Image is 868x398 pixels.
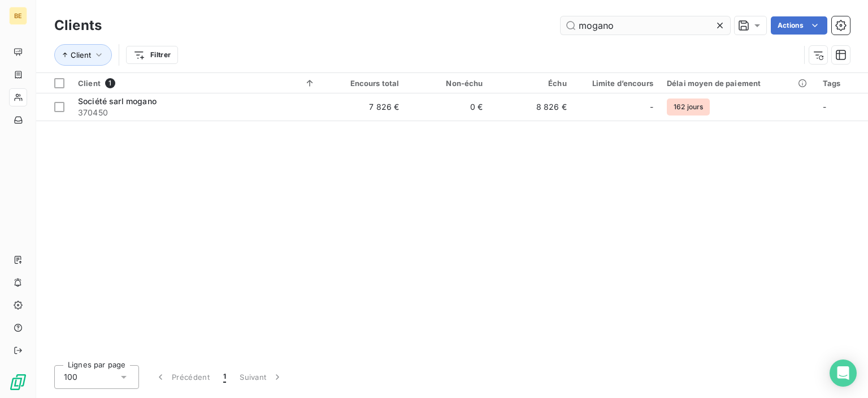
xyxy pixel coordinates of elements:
[9,373,27,391] img: Logo LeanPay
[64,371,77,383] span: 100
[223,371,226,383] span: 1
[406,93,489,121] td: 0 €
[71,50,91,59] span: Client
[830,360,857,387] div: Open Intercom Messenger
[561,16,730,35] input: Rechercher
[771,16,827,35] button: Actions
[322,93,406,121] td: 7 826 €
[329,79,399,88] div: Encours total
[490,93,574,121] td: 8 826 €
[216,365,233,389] button: 1
[9,7,27,25] div: BE
[667,99,710,115] span: 162 jours
[413,79,483,88] div: Non-échu
[580,79,653,88] div: Limite d’encours
[78,96,157,106] span: Société sarl mogano
[54,44,112,66] button: Client
[823,102,826,112] span: -
[126,46,178,64] button: Filtrer
[148,365,216,389] button: Précédent
[105,78,115,88] span: 1
[497,79,567,88] div: Échu
[78,107,315,118] span: 370450
[233,365,290,389] button: Suivant
[823,79,861,88] div: Tags
[54,15,102,36] h3: Clients
[667,79,809,88] div: Délai moyen de paiement
[650,101,653,113] span: -
[78,79,101,88] span: Client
